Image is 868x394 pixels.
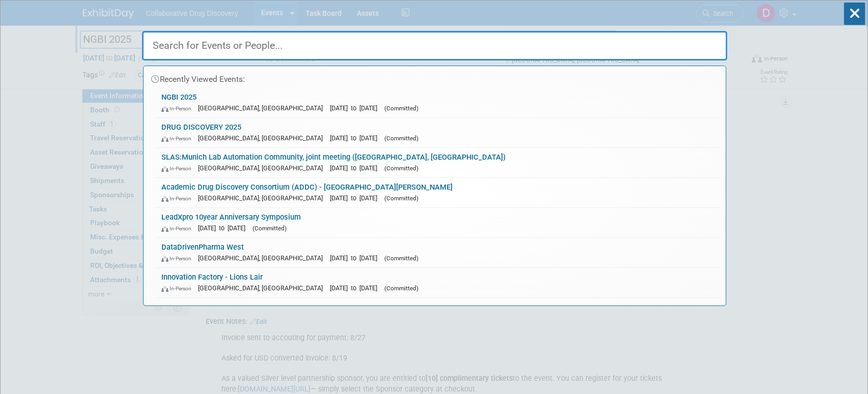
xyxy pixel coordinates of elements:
[161,165,196,172] span: In-Person
[384,255,418,262] span: (Committed)
[384,165,418,172] span: (Committed)
[198,254,328,262] span: [GEOGRAPHIC_DATA], [GEOGRAPHIC_DATA]
[330,164,382,172] span: [DATE] to [DATE]
[330,254,382,262] span: [DATE] to [DATE]
[198,134,328,142] span: [GEOGRAPHIC_DATA], [GEOGRAPHIC_DATA]
[253,225,287,232] span: (Committed)
[156,88,721,117] a: NGBI 2025 In-Person [GEOGRAPHIC_DATA], [GEOGRAPHIC_DATA] [DATE] to [DATE] (Committed)
[384,285,418,292] span: (Committed)
[161,285,196,292] span: In-Person
[384,105,418,112] span: (Committed)
[161,225,196,232] span: In-Person
[161,255,196,262] span: In-Person
[384,135,418,142] span: (Committed)
[330,134,382,142] span: [DATE] to [DATE]
[156,178,721,207] a: Academic Drug Discovery Consortium (ADDC) - [GEOGRAPHIC_DATA][PERSON_NAME] In-Person [GEOGRAPHIC_...
[330,194,382,202] span: [DATE] to [DATE]
[142,31,727,60] input: Search for Events or People...
[156,208,721,237] a: LeadXpro 10year Anniversary Symposium In-Person [DATE] to [DATE] (Committed)
[198,164,328,172] span: [GEOGRAPHIC_DATA], [GEOGRAPHIC_DATA]
[198,104,328,112] span: [GEOGRAPHIC_DATA], [GEOGRAPHIC_DATA]
[330,104,382,112] span: [DATE] to [DATE]
[384,195,418,202] span: (Committed)
[330,284,382,292] span: [DATE] to [DATE]
[149,66,721,88] div: Recently Viewed Events:
[198,284,328,292] span: [GEOGRAPHIC_DATA], [GEOGRAPHIC_DATA]
[198,224,250,232] span: [DATE] to [DATE]
[156,118,721,147] a: DRUG DISCOVERY 2025 In-Person [GEOGRAPHIC_DATA], [GEOGRAPHIC_DATA] [DATE] to [DATE] (Committed)
[156,268,721,297] a: Innovation Factory - Lions Lair In-Person [GEOGRAPHIC_DATA], [GEOGRAPHIC_DATA] [DATE] to [DATE] (...
[161,135,196,142] span: In-Person
[198,194,328,202] span: [GEOGRAPHIC_DATA], [GEOGRAPHIC_DATA]
[161,105,196,112] span: In-Person
[161,195,196,202] span: In-Person
[156,148,721,177] a: SLAS:Munich Lab Automation Community, joint meeting ([GEOGRAPHIC_DATA], [GEOGRAPHIC_DATA]) In-Per...
[156,238,721,267] a: DataDrivenPharma West In-Person [GEOGRAPHIC_DATA], [GEOGRAPHIC_DATA] [DATE] to [DATE] (Committed)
